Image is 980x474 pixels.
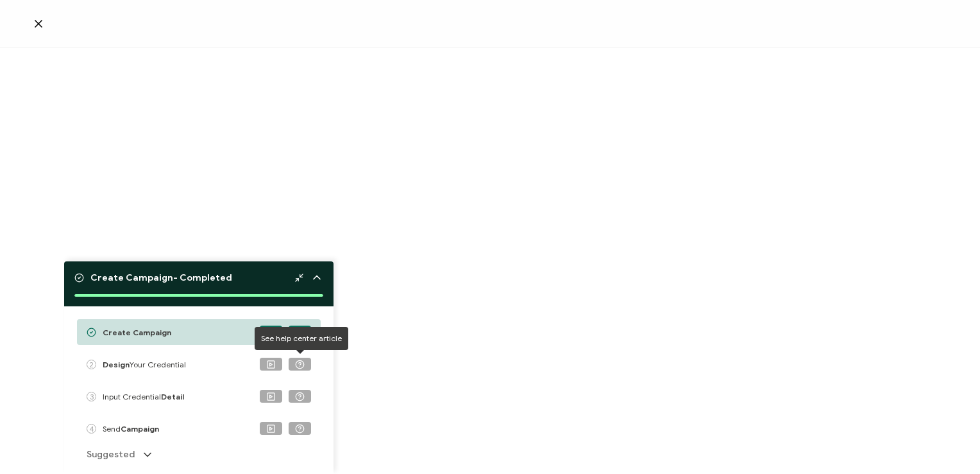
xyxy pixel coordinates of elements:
[121,424,159,434] b: Campaign
[87,392,96,401] div: 3
[87,424,96,434] div: 4
[916,412,980,474] iframe: Chat Widget
[103,392,184,401] span: Input Credential
[90,272,232,283] span: - Completed
[103,424,159,434] span: Send
[103,360,186,369] span: Your Credential
[161,392,184,401] b: Detail
[103,328,171,337] b: Create Campaign
[103,360,130,369] b: Design
[90,272,173,283] b: Create Campaign
[255,327,348,350] div: See help center article
[87,448,135,461] span: Suggested
[87,360,96,369] div: 2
